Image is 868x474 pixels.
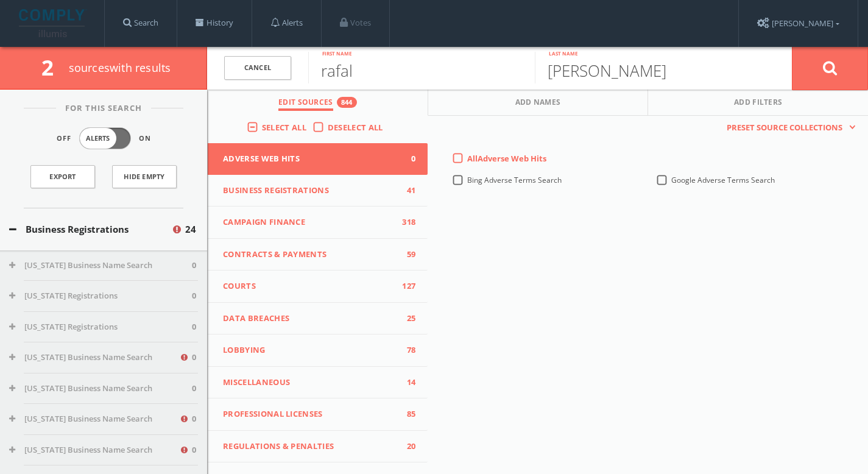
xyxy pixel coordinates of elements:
[9,352,179,364] button: [US_STATE] Business Name Search
[397,216,415,228] span: 318
[278,97,333,111] span: Edit Sources
[19,9,87,37] img: illumis
[9,383,192,395] button: [US_STATE] Business Name Search
[223,249,397,261] span: Contracts & Payments
[208,207,428,239] button: Campaign Finance318
[223,280,397,292] span: Courts
[397,440,415,453] span: 20
[192,290,196,302] span: 0
[428,90,649,116] button: Add Names
[467,175,562,185] span: Bing Adverse Terms Search
[9,290,192,302] button: [US_STATE] Registrations
[192,260,196,272] span: 0
[337,97,357,108] div: 844
[9,321,192,333] button: [US_STATE] Registrations
[223,344,397,356] span: Lobbying
[223,313,397,325] span: Data Breaches
[397,249,415,261] span: 59
[467,153,546,164] span: All Adverse Web Hits
[328,122,383,133] span: Deselect All
[208,90,428,116] button: Edit Sources844
[208,367,428,399] button: Miscellaneous14
[139,133,151,144] span: On
[192,321,196,333] span: 0
[185,222,196,236] span: 24
[262,122,306,133] span: Select All
[69,60,171,75] span: source s with results
[208,431,428,463] button: Regulations & Penalties20
[721,122,849,134] span: Preset Source Collections
[397,153,415,165] span: 0
[192,413,196,425] span: 0
[56,102,151,115] span: For This Search
[397,377,415,389] span: 14
[208,239,428,271] button: Contracts & Payments59
[208,271,428,303] button: Courts127
[9,413,179,425] button: [US_STATE] Business Name Search
[671,175,775,185] span: Google Adverse Terms Search
[192,383,196,395] span: 0
[112,165,177,188] button: Hide Empty
[9,444,179,456] button: [US_STATE] Business Name Search
[223,440,397,453] span: Regulations & Penalties
[223,408,397,420] span: Professional Licenses
[9,260,192,272] button: [US_STATE] Business Name Search
[397,280,415,292] span: 127
[208,143,428,175] button: Adverse Web Hits0
[208,334,428,367] button: Lobbying78
[30,165,95,188] a: Export
[223,216,397,228] span: Campaign Finance
[9,222,171,236] button: Business Registrations
[41,53,64,82] span: 2
[397,344,415,356] span: 78
[192,352,196,364] span: 0
[208,398,428,431] button: Professional Licenses85
[57,133,71,144] span: Off
[224,56,291,80] a: Cancel
[397,408,415,420] span: 85
[223,377,397,389] span: Miscellaneous
[397,313,415,325] span: 25
[734,97,783,111] span: Add Filters
[208,175,428,207] button: Business Registrations41
[515,97,561,111] span: Add Names
[397,185,415,197] span: 41
[721,122,856,134] button: Preset Source Collections
[208,303,428,335] button: Data Breaches25
[223,153,397,165] span: Adverse Web Hits
[648,90,868,116] button: Add Filters
[192,444,196,456] span: 0
[223,185,397,197] span: Business Registrations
